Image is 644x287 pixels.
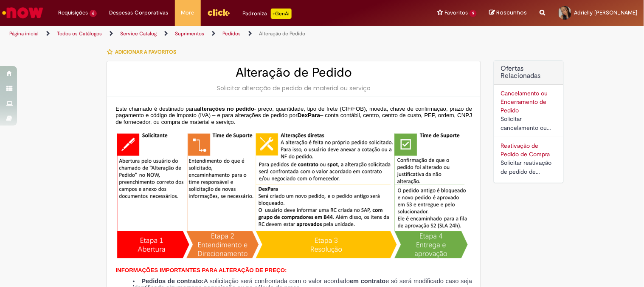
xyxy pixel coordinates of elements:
[181,9,194,17] span: More
[501,115,557,132] div: Solicitar cancelamento ou encerramento de Pedido.
[6,26,423,42] ul: Trilhas de página
[574,9,638,16] span: Adrielly [PERSON_NAME]
[501,158,557,176] div: Solicitar reativação de pedido de compra cancelado ou bloqueado.
[243,9,292,19] div: Padroniza
[141,278,204,284] strong: Pedidos de contrato:
[489,9,527,17] a: Rascunhos
[110,9,169,17] span: Despesas Corporativas
[501,89,548,114] a: Cancelamento ou Encerramento de Pedido
[494,60,564,183] div: Ofertas Relacionadas
[470,10,477,17] span: 9
[175,30,204,37] a: Suprimentos
[90,10,97,17] span: 6
[444,9,468,17] span: Favoritos
[501,142,550,158] a: Reativação de Pedido de Compra
[115,267,287,273] span: INFORMAÇÕES IMPORTANTES PARA ALTERAÇÃO DE PREÇO:
[115,112,472,125] span: – conta contábil, centro, centro de custo, PEP, ordem, CNPJ de fornecedor, ou compra de material ...
[222,30,241,37] a: Pedidos
[501,65,557,80] h2: Ofertas Relacionadas
[115,49,176,55] span: Adicionar a Favoritos
[107,43,181,61] button: Adicionar a Favoritos
[350,278,385,284] strong: em contrato
[115,106,472,119] span: - preço, quantidade, tipo de frete (CIF/FOB), moeda, chave de confirmação, prazo de pagamento e c...
[115,66,472,80] h2: Alteração de Pedido
[298,112,320,118] span: DexPara
[1,4,45,21] img: ServiceNow
[57,30,102,37] a: Todos os Catálogos
[197,106,254,112] span: alterações no pedido
[259,30,305,37] a: Alteração de Pedido
[271,9,292,19] p: +GenAi
[120,30,157,37] a: Service Catalog
[115,106,197,112] span: Este chamado é destinado para
[207,6,230,19] img: click_logo_yellow_360x200.png
[115,84,472,92] div: Solicitar alteração de pedido de material ou serviço
[9,30,39,37] a: Página inicial
[497,9,527,17] span: Rascunhos
[58,9,88,17] span: Requisições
